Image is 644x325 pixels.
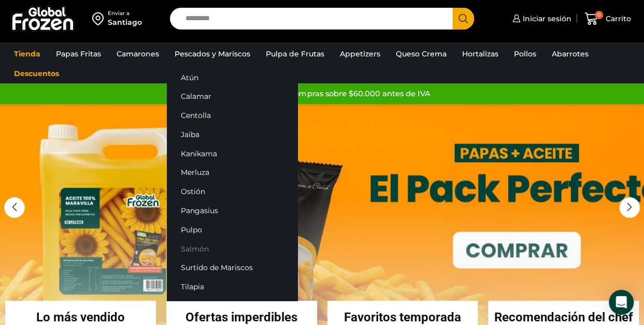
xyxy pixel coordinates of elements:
a: Queso Crema [391,44,452,64]
a: Salmón [167,239,297,258]
a: Ostión [167,182,297,201]
img: address-field-icon.svg [92,10,108,27]
button: Search button [452,8,474,29]
a: Papas Fritas [51,44,106,64]
a: Calamar [167,87,297,106]
a: Atún [167,68,297,87]
span: 0 [595,11,603,19]
a: Camarones [111,44,164,64]
a: Pescados y Mariscos [169,44,255,64]
a: Pulpo [167,220,297,239]
a: 0 Carrito [582,7,634,31]
a: Iniciar sesión [510,8,571,29]
span: Iniciar sesión [520,13,571,24]
a: Merluza [167,163,297,182]
a: Kanikama [167,144,297,163]
a: Jaiba [167,125,297,144]
a: Abarrotes [547,44,594,64]
h2: Recomendación del chef [488,311,639,323]
a: Descuentos [9,64,64,83]
span: Carrito [603,13,631,24]
a: Tienda [9,44,46,64]
a: Pollos [509,44,541,64]
h2: Lo más vendido [5,311,156,323]
a: Appetizers [335,44,385,64]
a: Centolla [167,106,297,125]
div: Previous slide [4,197,25,218]
div: Santiago [108,17,142,27]
a: Hortalizas [457,44,504,64]
a: Tilapia [167,277,297,297]
h2: Ofertas imperdibles [166,311,317,323]
div: Enviar a [108,10,142,17]
a: Pangasius [167,201,297,220]
div: Open Intercom Messenger [609,290,634,315]
a: Surtido de Mariscos [167,258,297,277]
h2: Favoritos temporada [327,311,478,323]
div: Next slide [619,197,640,218]
a: Pulpa de Frutas [261,44,330,64]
